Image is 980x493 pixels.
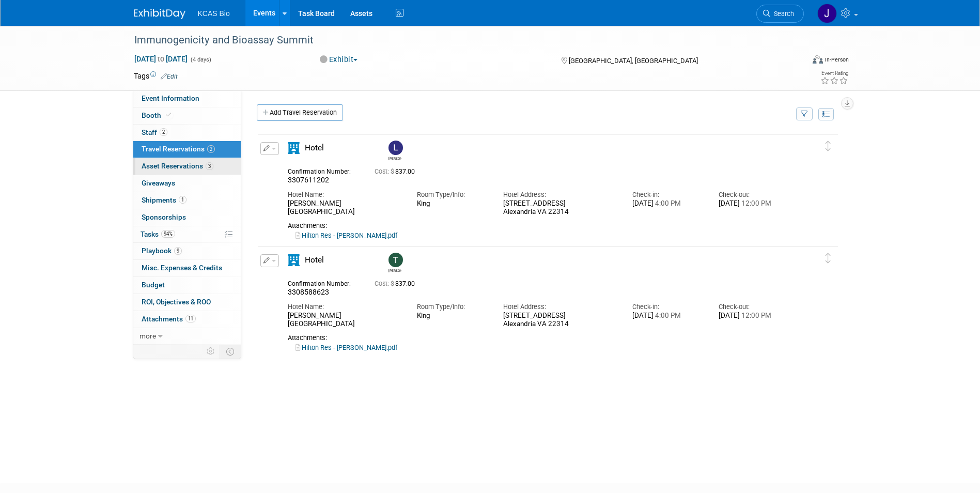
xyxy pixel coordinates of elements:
[139,332,156,340] span: more
[417,199,488,208] div: King
[133,125,241,141] a: Staff2
[386,253,404,273] div: Tom Sposito
[820,71,848,76] div: Event Rating
[719,199,789,208] div: [DATE]
[632,190,703,199] div: Check-in:
[801,111,808,118] i: Filter by Traveler
[719,190,789,199] div: Check-out:
[220,345,241,358] td: Toggle Event Tabs
[295,232,397,239] a: Hilton Res - [PERSON_NAME].pdf
[142,196,186,204] span: Shipments
[133,175,241,192] a: Giveaways
[375,168,395,175] span: Cost: $
[198,9,230,18] span: KCAS Bio
[375,168,419,175] span: 837.00
[503,199,617,217] div: [STREET_ADDRESS] Alexandria VA 22314
[142,111,173,119] span: Booth
[142,94,199,102] span: Event Information
[654,199,681,207] span: 4:00 PM
[417,312,488,320] div: King
[133,141,241,158] a: Travel Reservations2
[740,199,771,207] span: 12:00 PM
[133,243,241,259] a: Playbook9
[185,315,196,322] span: 11
[826,253,831,264] i: Click and drag to move item
[133,107,241,124] a: Booth
[288,190,401,199] div: Hotel Name:
[375,280,419,287] span: 837.00
[316,54,362,65] button: Exhibit
[388,253,403,267] img: Tom Sposito
[133,294,241,311] a: ROI, Objectives & ROO
[417,190,488,199] div: Room Type/Info:
[632,199,703,208] div: [DATE]
[174,247,182,255] span: 9
[817,4,837,23] img: Jeremy Rochford
[719,302,789,312] div: Check-out:
[743,54,849,69] div: Event Format
[770,10,794,18] span: Search
[569,57,698,65] span: [GEOGRAPHIC_DATA], [GEOGRAPHIC_DATA]
[142,179,175,187] span: Giveaways
[133,226,241,243] a: Tasks94%
[142,128,167,136] span: Staff
[142,281,165,289] span: Budget
[288,334,790,342] div: Attachments:
[288,254,300,266] i: Hotel
[825,56,849,64] div: In-Person
[388,155,401,161] div: Lindsay Rutherford
[295,344,397,351] a: Hilton Res - [PERSON_NAME].pdf
[133,90,241,107] a: Event Information
[826,141,831,151] i: Click and drag to move item
[134,9,185,19] img: ExhibitDay
[133,209,241,226] a: Sponsorships
[207,145,215,153] span: 2
[142,264,222,272] span: Misc. Expenses & Credits
[388,141,403,155] img: Lindsay Rutherford
[288,277,359,288] div: Confirmation Number:
[632,312,703,320] div: [DATE]
[142,213,186,221] span: Sponsorships
[161,230,175,238] span: 94%
[133,192,241,209] a: Shipments1
[142,298,211,306] span: ROI, Objectives & ROO
[654,312,681,319] span: 4:00 PM
[179,196,186,204] span: 1
[288,165,359,176] div: Confirmation Number:
[288,176,329,184] span: 3307611202
[141,230,175,238] span: Tasks
[503,302,617,312] div: Hotel Address:
[142,162,213,170] span: Asset Reservations
[503,190,617,199] div: Hotel Address:
[142,246,182,255] span: Playbook
[288,288,329,296] span: 3308588623
[131,31,788,50] div: Immunogenicity and Bioassay Summit
[156,55,166,63] span: to
[202,345,220,358] td: Personalize Event Tab Strip
[288,199,401,217] div: [PERSON_NAME][GEOGRAPHIC_DATA]
[288,302,401,312] div: Hotel Name:
[134,54,188,64] span: [DATE] [DATE]
[133,311,241,328] a: Attachments11
[740,312,771,319] span: 12:00 PM
[288,142,300,154] i: Hotel
[161,73,178,80] a: Edit
[133,277,241,294] a: Budget
[142,145,215,153] span: Travel Reservations
[375,280,395,287] span: Cost: $
[756,5,804,23] a: Search
[417,302,488,312] div: Room Type/Info:
[142,315,196,323] span: Attachments
[133,158,241,175] a: Asset Reservations3
[719,312,789,320] div: [DATE]
[288,222,790,230] div: Attachments:
[386,141,404,161] div: Lindsay Rutherford
[305,255,324,265] span: Hotel
[160,128,167,136] span: 2
[288,312,401,329] div: [PERSON_NAME][GEOGRAPHIC_DATA]
[632,302,703,312] div: Check-in:
[190,56,211,63] span: (4 days)
[206,162,213,170] span: 3
[813,55,823,64] img: Format-Inperson.png
[134,71,178,81] td: Tags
